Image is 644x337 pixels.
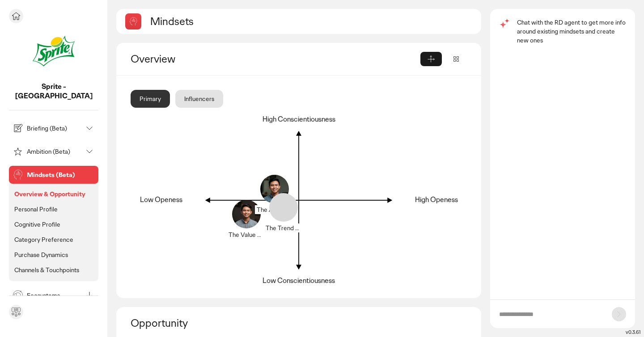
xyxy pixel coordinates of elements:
p: Sprite - Philippines [9,82,98,101]
h2: Opportunity [131,316,188,330]
h2: Mindsets [150,14,194,28]
div: Primary [131,90,170,108]
p: Mindsets (Beta) [27,172,95,178]
img: project avatar [31,29,76,73]
p: Category Preference [14,236,73,244]
div: Send feedback [9,305,23,319]
div: Low Conscientiousness [263,276,335,286]
div: Overview [131,52,420,66]
div: High Conscientiousness [263,115,335,124]
p: Briefing (Beta) [27,125,82,131]
p: Cognitive Profile [14,220,60,228]
p: Channels & Touchpoints [14,266,79,274]
div: Low Openess [140,195,182,205]
p: Ecosystems [27,292,82,299]
p: Chat with the RD agent to get more info around existing mindsets and create new ones [517,18,626,45]
p: Personal Profile [14,205,58,213]
div: High Openess [415,195,458,205]
p: Purchase Dynamics [14,251,68,259]
p: Ambition (Beta) [27,148,82,155]
div: Influencers [175,90,223,108]
p: Overview & Opportunity [14,190,85,198]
